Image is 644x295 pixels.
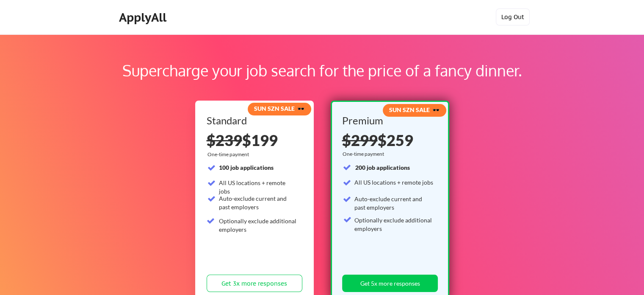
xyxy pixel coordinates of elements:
div: $259 [342,132,435,148]
button: Get 5x more responses [342,275,438,292]
div: One-time payment [343,151,387,157]
s: $239 [207,131,242,149]
div: $199 [207,132,302,148]
div: All US locations + remote jobs [219,179,297,195]
div: All US locations + remote jobs [354,178,433,187]
s: $299 [342,131,378,149]
div: Supercharge your job search for the price of a fancy dinner. [54,59,590,82]
div: Optionally exclude additional employers [219,217,297,233]
button: Log Out [496,8,530,25]
div: One-time payment [207,151,252,158]
strong: 200 job applications [355,164,410,171]
strong: 100 job applications [219,164,274,171]
div: Auto-exclude current and past employers [354,195,433,211]
div: Auto-exclude current and past employers [219,194,297,211]
div: Premium [342,115,435,126]
div: Standard [207,115,299,126]
strong: SUN SZN SALE 🕶️ [389,106,439,113]
button: Get 3x more responses [207,275,302,292]
div: ApplyAll [119,10,169,25]
div: Optionally exclude additional employers [354,216,433,233]
strong: SUN SZN SALE 🕶️ [254,105,304,112]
